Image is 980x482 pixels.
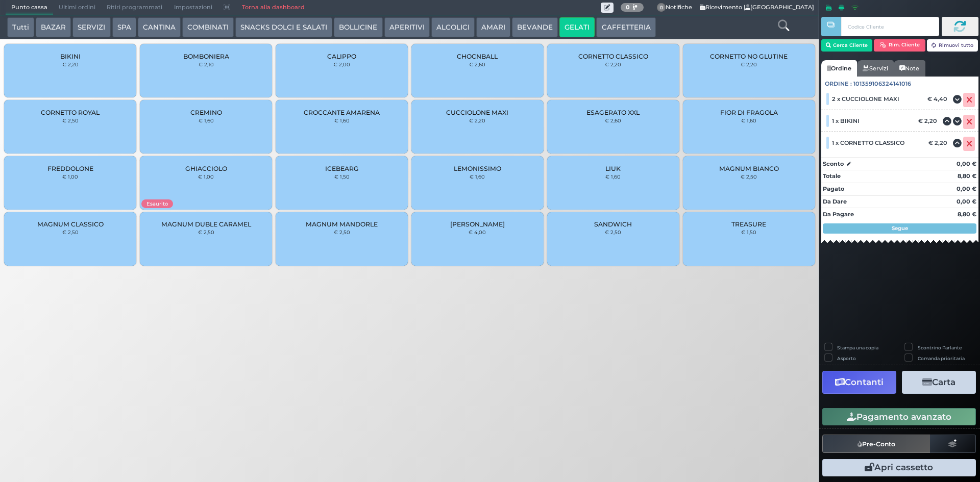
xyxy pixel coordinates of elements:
strong: Pagato [823,185,844,192]
span: CREMINO [190,109,222,116]
span: 2 x CUCCIOLONE MAXI [832,95,899,103]
small: € 1,00 [62,173,78,180]
small: € 2,50 [334,229,350,235]
span: 0 [657,3,666,12]
small: € 2,50 [605,229,621,235]
span: CUCCIOLONE MAXI [446,109,508,116]
div: € 2,20 [917,117,942,124]
small: € 2,00 [333,61,350,67]
div: € 2,20 [927,139,952,146]
button: CANTINA [138,17,181,38]
small: € 2,60 [605,117,621,123]
small: € 2,50 [62,117,79,123]
button: Apri cassetto [822,459,976,476]
strong: Segue [892,225,908,232]
button: BEVANDE [512,17,558,38]
span: SANDWICH [594,220,632,228]
span: TREASURE [731,220,766,228]
span: CORNETTO NO GLUTINE [710,53,788,60]
strong: 0,00 € [957,185,976,192]
strong: 8,80 € [958,211,976,218]
strong: Totale [823,172,841,180]
button: COMBINATI [182,17,234,38]
label: Comanda prioritaria [918,355,965,362]
span: [PERSON_NAME] [450,220,505,228]
button: Cerca Cliente [821,39,873,52]
strong: Da Pagare [823,211,854,218]
span: BIKINI [60,53,81,60]
span: CORNETTO ROYAL [41,109,100,116]
button: SNACKS DOLCI E SALATI [235,17,332,38]
small: € 2,50 [198,229,214,235]
button: BAZAR [36,17,71,38]
small: € 2,50 [741,173,757,180]
small: € 1,60 [741,117,756,123]
strong: Sconto [823,160,844,168]
span: GHIACCIOLO [185,165,227,172]
button: Contanti [822,371,896,394]
button: Pre-Conto [822,435,930,453]
small: € 1,50 [334,173,350,180]
small: € 4,00 [469,229,486,235]
span: CALIPPO [327,53,356,60]
span: 1 x BIKINI [832,117,860,124]
span: CHOCNBALL [457,53,498,60]
span: BOMBONIERA [183,53,229,60]
button: Rimuovi tutto [927,39,978,52]
label: Stampa una copia [837,344,878,351]
span: LIUK [605,165,621,172]
span: Impostazioni [168,1,218,15]
button: CAFFETTERIA [596,17,655,38]
small: € 1,60 [605,173,621,180]
span: Ultimi ordini [53,1,101,15]
div: € 4,40 [926,95,952,103]
span: Esaurito [141,199,173,208]
span: ESAGERATO XXL [586,109,640,116]
span: MAGNUM DUBLE CARAMEL [161,220,251,228]
span: 101359106324141016 [853,80,911,88]
input: Codice Cliente [841,17,939,36]
button: Carta [902,371,976,394]
a: Servizi [857,60,894,77]
span: FREDDOLONE [47,165,93,172]
strong: 0,00 € [957,198,976,205]
strong: 8,80 € [958,172,976,180]
b: 0 [626,4,630,11]
span: LEMONISSIMO [454,165,501,172]
small: € 1,60 [334,117,350,123]
button: GELATI [559,17,595,38]
small: € 2,20 [62,61,79,67]
small: € 2,20 [469,117,485,123]
span: CROCCANTE AMARENA [304,109,380,116]
small: € 1,60 [199,117,214,123]
a: Torna alla dashboard [236,1,310,15]
strong: Da Dare [823,198,847,205]
span: Ritiri programmati [101,1,168,15]
small: € 2,20 [741,61,757,67]
strong: 0,00 € [957,160,976,167]
span: FIOR DI FRAGOLA [720,109,778,116]
small: € 1,50 [741,229,756,235]
span: MAGNUM CLASSICO [37,220,104,228]
span: CORNETTO CLASSICO [578,53,648,60]
span: 1 x CORNETTO CLASSICO [832,139,904,146]
button: AMARI [476,17,510,38]
a: Note [894,60,925,77]
span: Ordine : [825,80,852,88]
small: € 2,10 [199,61,214,67]
button: BOLLICINE [334,17,382,38]
small: € 1,00 [198,173,214,180]
small: € 2,20 [605,61,621,67]
button: SERVIZI [72,17,110,38]
label: Asporto [837,355,856,362]
label: Scontrino Parlante [918,344,962,351]
button: APERITIVI [384,17,430,38]
button: SPA [112,17,136,38]
button: Rim. Cliente [874,39,925,52]
span: ICEBEARG [325,165,359,172]
span: Punto cassa [6,1,53,15]
a: Ordine [821,60,857,77]
button: ALCOLICI [431,17,475,38]
small: € 2,60 [469,61,485,67]
small: € 1,60 [470,173,485,180]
